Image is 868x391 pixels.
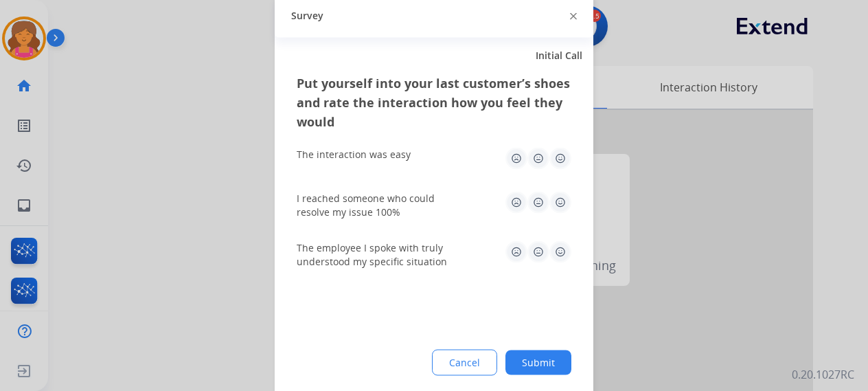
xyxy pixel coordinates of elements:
[536,48,582,62] span: Initial Call
[297,147,411,161] div: The interaction was easy
[297,241,461,268] div: The employee I spoke with truly understood my specific situation
[297,73,571,131] h3: Put yourself into your last customer’s shoes and rate the interaction how you feel they would
[432,349,497,375] button: Cancel
[291,9,323,23] span: Survey
[297,191,461,219] div: I reached someone who could resolve my issue 100%
[505,350,571,375] button: Submit
[570,13,577,20] img: close-button
[792,366,854,383] p: 0.20.1027RC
